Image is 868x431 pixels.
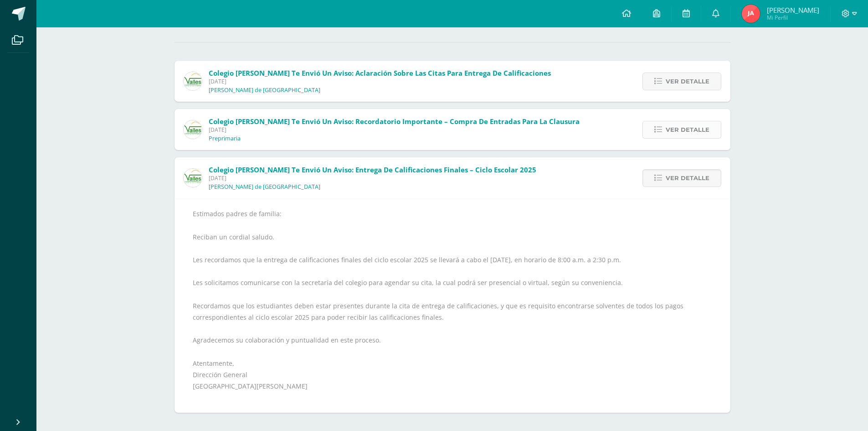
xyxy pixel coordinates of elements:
img: 94564fe4cf850d796e68e37240ca284b.png [184,72,202,90]
img: 94564fe4cf850d796e68e37240ca284b.png [184,120,202,139]
p: [PERSON_NAME] de [GEOGRAPHIC_DATA] [209,183,320,191]
span: [PERSON_NAME] [767,5,819,15]
span: Colegio [PERSON_NAME] te envió un aviso: Recordatorio importante – Compra de entradas para la cla... [209,117,580,126]
span: Ver detalle [666,73,709,90]
div: Estimados padres de familia: Reciban un cordial saludo. Les recordamos que la entrega de califica... [193,208,712,403]
span: Mi Perfil [767,14,819,21]
span: Ver detalle [666,170,709,187]
img: 94564fe4cf850d796e68e37240ca284b.png [184,169,202,187]
span: Ver detalle [666,121,709,138]
img: 7b6360fa893c69f5a9dd7757fb9cef2f.png [742,5,760,23]
span: [DATE] [209,174,536,182]
p: [PERSON_NAME] de [GEOGRAPHIC_DATA] [209,87,320,94]
span: [DATE] [209,78,551,85]
span: Colegio [PERSON_NAME] te envió un aviso: Entrega de calificaciones finales – Ciclo escolar 2025 [209,165,536,174]
span: [DATE] [209,126,580,134]
p: Preprimaria [209,135,241,142]
span: Colegio [PERSON_NAME] te envió un aviso: Aclaración sobre las citas para entrega de calificaciones [209,68,551,78]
